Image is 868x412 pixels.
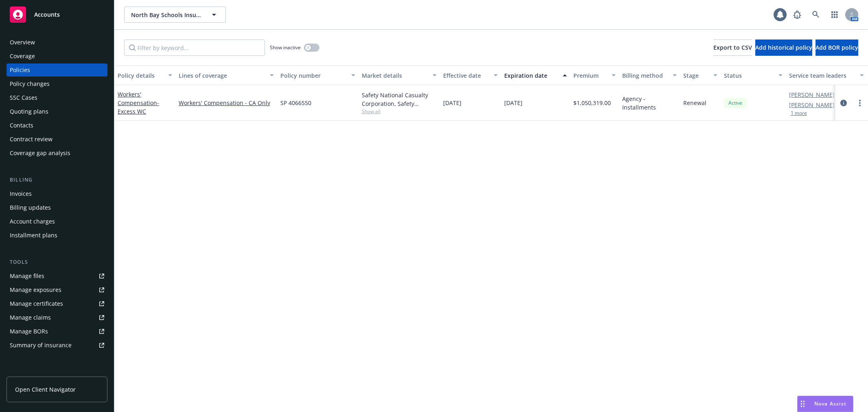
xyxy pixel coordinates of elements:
div: Billing [7,176,107,184]
div: Effective date [443,71,489,80]
div: Manage certificates [10,297,63,310]
span: [DATE] [504,99,523,107]
span: Agency - Installments [622,94,677,112]
a: Billing updates [7,201,107,214]
div: Billing updates [10,201,51,214]
button: Add BOR policy [816,39,858,56]
div: Billing method [622,71,668,80]
button: Expiration date [501,66,570,85]
button: Nova Assist [797,396,853,412]
span: Open Client Navigator [15,385,76,394]
div: Summary of insurance [10,339,72,352]
span: [DATE] [443,99,461,107]
a: Policy changes [7,77,107,90]
a: Manage files [7,270,107,283]
div: Manage files [10,270,44,283]
div: Manage claims [10,311,51,324]
div: Quoting plans [10,105,48,118]
div: Overview [10,36,35,49]
a: Account charges [7,215,107,228]
div: Installment plans [10,229,57,242]
button: Export to CSV [713,39,752,56]
a: Coverage [7,50,107,63]
div: Lines of coverage [179,71,265,80]
button: North Bay Schools Insurance Authority [124,7,226,23]
div: Policy number [280,71,346,80]
a: Overview [7,36,107,49]
span: Export to CSV [713,44,752,51]
div: Premium [573,71,607,80]
div: Coverage gap analysis [10,147,70,160]
a: Manage BORs [7,325,107,338]
div: Stage [683,71,708,80]
span: Renewal [683,99,706,107]
input: Filter by keyword... [124,39,265,56]
span: Nova Assist [814,400,846,407]
a: SSC Cases [7,91,107,104]
span: Accounts [34,11,60,18]
button: Policy number [277,66,359,85]
div: Contract review [10,133,52,146]
span: Active [727,99,743,107]
div: Expiration date [504,71,558,80]
a: [PERSON_NAME] [789,101,835,109]
a: circleInformation [839,98,848,108]
div: Manage exposures [10,283,61,296]
div: Account charges [10,215,55,228]
a: Workers' Compensation - CA Only [179,99,274,107]
div: Contacts [10,119,33,132]
a: Contacts [7,119,107,132]
span: $1,050,319.00 [573,99,611,107]
a: Contract review [7,133,107,146]
a: Search [808,7,824,23]
div: Market details [362,71,428,80]
button: Market details [359,66,440,85]
button: 1 more [791,111,807,116]
button: Effective date [440,66,501,85]
a: Accounts [7,3,107,26]
div: Drag to move [798,396,808,412]
div: Policy changes [10,77,50,90]
a: Quoting plans [7,105,107,118]
button: Stage [680,66,721,85]
a: Manage certificates [7,297,107,310]
a: more [855,98,865,108]
div: Analytics hub [7,368,107,376]
div: Policies [10,64,30,77]
div: Invoices [10,187,32,200]
div: Tools [7,258,107,266]
button: Service team leaders [786,66,867,85]
button: Policy details [114,66,175,85]
a: Switch app [826,7,843,23]
a: [PERSON_NAME] [789,90,835,99]
button: Premium [570,66,619,85]
div: Service team leaders [789,71,855,80]
button: Status [721,66,786,85]
a: Summary of insurance [7,339,107,352]
a: Report a Bug [789,7,805,23]
a: Manage exposures [7,283,107,296]
span: Show inactive [270,44,301,51]
a: Policies [7,64,107,77]
a: Installment plans [7,229,107,242]
button: Lines of coverage [175,66,277,85]
div: Manage BORs [10,325,48,338]
div: Policy details [118,71,163,80]
a: Manage claims [7,311,107,324]
a: Coverage gap analysis [7,147,107,160]
div: SSC Cases [10,91,37,104]
span: Add historical policy [755,44,812,51]
div: Coverage [10,50,35,63]
div: Status [724,71,774,80]
span: North Bay Schools Insurance Authority [131,11,201,19]
span: SP 4066550 [280,99,311,107]
span: Add BOR policy [816,44,858,51]
a: Workers' Compensation [118,90,159,115]
a: Invoices [7,187,107,200]
div: Safety National Casualty Corporation, Safety National [362,91,437,108]
button: Add historical policy [755,39,812,56]
span: Show all [362,108,437,115]
button: Billing method [619,66,680,85]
